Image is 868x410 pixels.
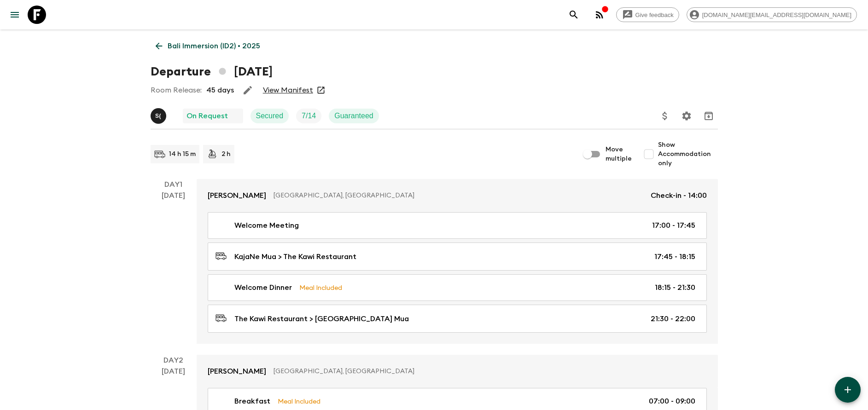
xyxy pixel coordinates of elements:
[656,107,674,125] button: Update Price, Early Bird Discount and Costs
[168,40,260,52] p: Bali Immersion (ID2) • 2025
[208,212,707,239] a: Welcome Meeting17:00 - 17:45
[208,190,266,201] p: [PERSON_NAME]
[652,220,695,231] p: 17:00 - 17:45
[169,150,196,159] p: 14 h 15 m
[677,107,696,125] button: Settings
[263,86,313,95] a: View Manifest
[655,282,695,293] p: 18:15 - 21:30
[234,220,299,231] p: Welcome Meeting
[208,305,707,333] a: The Kawi Restaurant > [GEOGRAPHIC_DATA] Mua21:30 - 22:00
[234,251,356,262] p: KajaNe Mua > The Kawi Restaurant
[565,6,583,24] button: search adventures
[151,179,197,190] p: Day 1
[274,191,643,200] p: [GEOGRAPHIC_DATA], [GEOGRAPHIC_DATA]
[299,283,342,293] p: Meal Included
[616,7,679,22] a: Give feedback
[197,355,718,388] a: [PERSON_NAME][GEOGRAPHIC_DATA], [GEOGRAPHIC_DATA]
[654,251,695,262] p: 17:45 - 18:15
[208,366,266,377] p: [PERSON_NAME]
[197,179,718,212] a: [PERSON_NAME][GEOGRAPHIC_DATA], [GEOGRAPHIC_DATA]Check-in - 14:00
[651,190,707,201] p: Check-in - 14:00
[274,367,699,376] p: [GEOGRAPHIC_DATA], [GEOGRAPHIC_DATA]
[250,109,289,123] div: Secured
[151,111,168,118] span: Shandy (Putu) Sandhi Astra Juniawan
[699,107,718,125] button: Archive (Completed, Cancelled or Unsynced Departures only)
[630,12,679,18] span: Give feedback
[208,243,707,271] a: KajaNe Mua > The Kawi Restaurant17:45 - 18:15
[234,396,270,407] p: Breakfast
[186,110,228,121] p: On Request
[151,37,265,55] a: Bali Immersion (ID2) • 2025
[155,112,161,120] p: S (
[658,140,718,168] span: Show Accommodation only
[151,85,202,96] p: Room Release:
[606,145,632,163] span: Move multiple
[234,313,409,324] p: The Kawi Restaurant > [GEOGRAPHIC_DATA] Mua
[334,110,373,121] p: Guaranteed
[278,396,320,406] p: Meal Included
[151,108,168,124] button: S(
[6,6,24,24] button: menu
[687,7,857,22] div: [DOMAIN_NAME][EMAIL_ADDRESS][DOMAIN_NAME]
[697,12,856,18] span: [DOMAIN_NAME][EMAIL_ADDRESS][DOMAIN_NAME]
[296,109,321,123] div: Trip Fill
[151,355,197,366] p: Day 2
[162,190,185,344] div: [DATE]
[256,110,284,121] p: Secured
[151,63,273,81] h1: Departure [DATE]
[206,85,234,96] p: 45 days
[651,313,695,324] p: 21:30 - 22:00
[234,282,292,293] p: Welcome Dinner
[302,110,316,121] p: 7 / 14
[221,150,231,159] p: 2 h
[649,396,695,407] p: 07:00 - 09:00
[208,274,707,301] a: Welcome DinnerMeal Included18:15 - 21:30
